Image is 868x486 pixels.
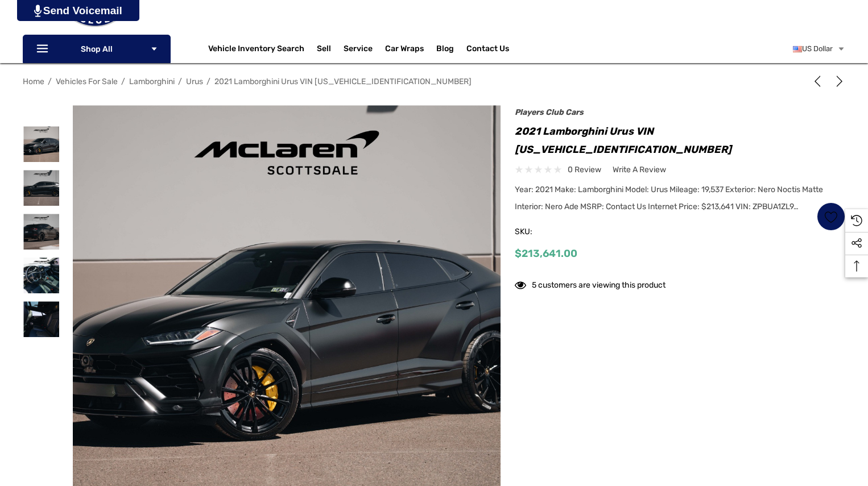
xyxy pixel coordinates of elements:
nav: Breadcrumb [23,72,845,92]
a: Car Wraps [385,38,436,60]
svg: Social Media [851,238,862,249]
a: Vehicles For Sale [56,77,118,86]
span: Year: 2021 Make: Lamborghini Model: Urus Mileage: 19,537 Exterior: Nero Noctis Matte Interior: Ne... [515,185,823,211]
span: Write a Review [613,165,666,175]
span: Car Wraps [385,44,424,56]
img: PjwhLS0gR2VuZXJhdG9yOiBHcmF2aXQuaW8gLS0+PHN2ZyB4bWxucz0iaHR0cDovL3d3dy53My5vcmcvMjAwMC9zdmciIHhtb... [34,5,42,17]
a: USD [793,38,845,60]
a: Blog [436,44,454,56]
a: Vehicle Inventory Search [208,44,304,56]
a: Players Club Cars [515,107,584,117]
a: Lamborghini [129,77,175,86]
a: Home [23,77,44,86]
a: Previous [812,76,828,87]
svg: Top [845,260,868,272]
a: Next [829,76,845,87]
img: For Sale: 2021 Lamborghini Urus VIN ZPBUA1ZL9MLA14168 [23,214,59,250]
a: Write a Review [613,163,666,177]
a: 2021 Lamborghini Urus VIN [US_VEHICLE_IDENTIFICATION_NUMBER] [214,77,472,86]
a: Wish List [817,202,845,231]
p: Shop All [23,35,171,63]
div: 5 customers are viewing this product [515,275,666,292]
span: SKU: [515,224,572,240]
svg: Wish List [825,210,838,223]
a: Service [344,44,373,56]
span: 0 review [568,163,601,177]
span: $213,641.00 [515,247,577,260]
a: Urus [186,77,203,86]
h1: 2021 Lamborghini Urus VIN [US_VEHICLE_IDENTIFICATION_NUMBER] [515,122,845,159]
svg: Recently Viewed [851,215,862,226]
span: Sell [317,44,331,56]
svg: Icon Line [35,43,52,56]
img: For Sale: 2021 Lamborghini Urus VIN ZPBUA1ZL9MLA14168 [23,170,59,206]
img: For Sale: 2021 Lamborghini Urus VIN ZPBUA1ZL9MLA14168 [23,301,59,337]
img: For Sale: 2021 Lamborghini Urus VIN ZPBUA1ZL9MLA14168 [23,126,59,162]
img: For Sale: 2021 Lamborghini Urus VIN ZPBUA1ZL9MLA14168 [23,257,59,293]
a: Sell [317,38,344,60]
a: Contact Us [466,44,509,56]
svg: Icon Arrow Down [150,45,158,53]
